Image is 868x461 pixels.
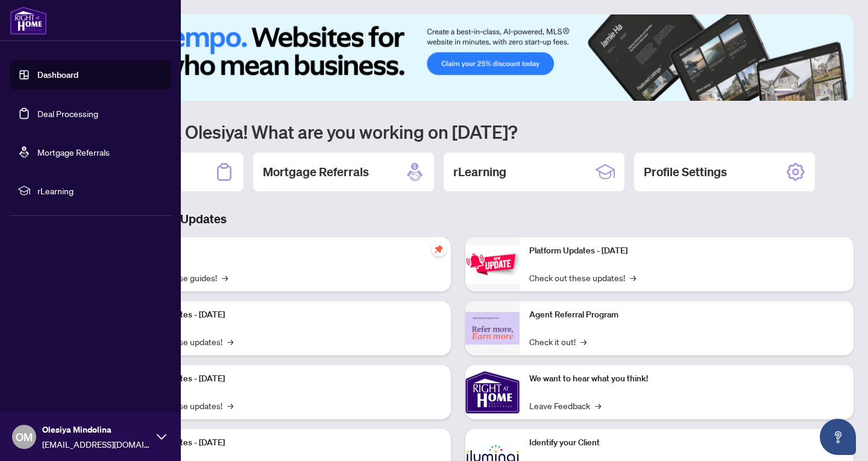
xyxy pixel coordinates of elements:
[529,308,844,322] p: Agent Referral Program
[37,108,98,119] a: Deal Processing
[227,335,233,348] span: →
[465,365,520,419] img: We want to hear what you think!
[432,242,446,256] span: pushpin
[774,89,793,94] button: 1
[465,312,520,345] img: Agent Referral Program
[37,69,78,80] a: Dashboard
[227,399,233,412] span: →
[798,89,803,94] button: 2
[817,89,822,94] button: 4
[529,436,844,450] p: Identify your Client
[529,372,844,386] p: We want to hear what you think!
[42,423,151,436] span: Olesiya Mindolina
[529,335,587,348] a: Check it out!→
[595,399,601,412] span: →
[127,436,441,450] p: Platform Updates - [DATE]
[808,89,813,94] button: 3
[63,211,854,227] h3: Brokerage & Industry Updates
[263,164,369,180] h2: Mortgage Referrals
[63,120,854,143] h1: Welcome back Olesiya! What are you working on [DATE]?
[222,271,228,284] span: →
[580,335,587,348] span: →
[837,89,841,94] button: 6
[820,419,856,455] button: Open asap
[529,271,636,284] a: Check out these updates!→
[453,164,506,180] h2: rLearning
[630,271,636,284] span: →
[10,6,47,35] img: logo
[827,89,832,94] button: 5
[529,399,601,412] a: Leave Feedback→
[529,244,844,258] p: Platform Updates - [DATE]
[42,437,151,451] span: [EMAIL_ADDRESS][DOMAIN_NAME]
[37,184,163,197] span: rLearning
[127,244,441,258] p: Self-Help
[63,14,854,101] img: Slide 0
[16,428,33,445] span: OM
[644,164,727,180] h2: Profile Settings
[37,147,110,157] a: Mortgage Referrals
[127,372,441,386] p: Platform Updates - [DATE]
[127,308,441,322] p: Platform Updates - [DATE]
[465,245,520,283] img: Platform Updates - June 23, 2025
